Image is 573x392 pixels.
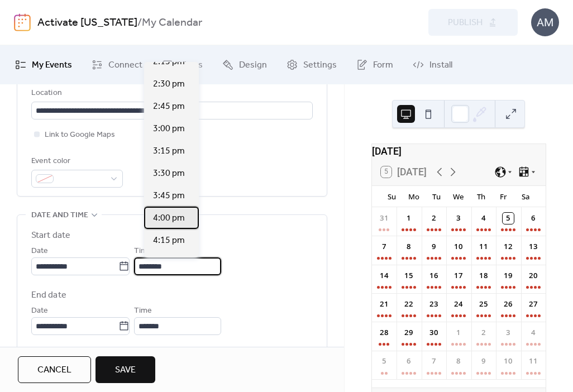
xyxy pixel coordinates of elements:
div: 28 [379,327,390,338]
div: 29 [403,327,414,338]
div: 8 [453,356,464,367]
span: 3:45 pm [153,189,185,203]
a: Views [154,50,211,80]
div: 2 [478,327,489,338]
div: AM [531,8,559,36]
div: 19 [503,270,514,281]
a: Install [404,50,461,80]
div: 13 [528,241,539,252]
div: 3 [503,327,514,338]
div: Sa [514,186,537,207]
div: 17 [453,270,464,281]
div: 12 [503,241,514,252]
b: My Calendar [142,12,202,34]
div: 10 [503,356,514,367]
a: Settings [278,50,345,80]
span: Cancel [37,364,71,377]
div: 5 [379,356,390,367]
div: [DATE] [372,144,546,159]
div: 11 [528,356,539,367]
a: Form [348,50,402,80]
a: Connect [83,50,151,80]
div: 24 [453,299,464,310]
span: 2:15 pm [153,55,185,69]
div: 16 [428,270,440,281]
div: 25 [478,299,489,310]
div: Fr [492,186,514,207]
div: 11 [478,241,489,252]
div: 8 [403,241,414,252]
div: 3 [453,213,464,224]
div: 1 [453,327,464,338]
button: Save [95,356,155,383]
div: 31 [379,213,390,224]
div: Su [381,186,403,207]
div: 10 [453,241,464,252]
span: Date and time [31,209,88,222]
div: 4 [528,327,539,338]
span: Views [179,59,203,72]
div: 9 [478,356,489,367]
span: My Events [32,59,72,72]
span: Link to Google Maps [45,128,115,142]
span: 2:45 pm [153,100,185,113]
div: 23 [428,299,440,310]
div: 4 [478,213,489,224]
div: We [447,186,470,207]
div: 30 [428,327,440,338]
div: 26 [503,299,514,310]
span: 4:30 pm [153,256,185,270]
div: 5 [503,213,514,224]
img: logo [14,13,31,31]
div: Location [31,87,311,100]
div: 20 [528,270,539,281]
div: 6 [403,356,414,367]
span: Install [429,59,452,72]
span: 2:30 pm [153,78,185,91]
a: Activate [US_STATE] [37,12,137,34]
span: Date [31,304,48,318]
div: Tu [425,186,447,207]
div: Th [470,186,492,207]
div: 9 [428,241,440,252]
span: Date [31,245,48,258]
div: 7 [428,356,440,367]
div: Start date [31,229,70,242]
span: Design [239,59,267,72]
button: Cancel [18,356,91,383]
div: 2 [428,213,440,224]
div: 21 [379,299,390,310]
div: 6 [528,213,539,224]
span: Time [134,304,152,318]
div: 1 [403,213,414,224]
span: Time [134,245,152,258]
span: 3:00 pm [153,122,185,136]
span: 3:15 pm [153,145,185,158]
div: 14 [379,270,390,281]
div: 7 [379,241,390,252]
div: 22 [403,299,414,310]
b: / [137,12,142,34]
span: 4:00 pm [153,212,185,225]
div: 15 [403,270,414,281]
a: Design [214,50,275,80]
div: End date [31,289,66,302]
div: 18 [478,270,489,281]
div: Mo [403,186,426,207]
span: 3:30 pm [153,167,185,180]
span: Form [373,59,393,72]
span: Save [115,364,136,377]
div: 27 [528,299,539,310]
span: Connect [108,59,142,72]
span: Settings [303,59,337,72]
span: 4:15 pm [153,234,185,247]
a: My Events [7,50,80,80]
div: Event color [31,155,121,168]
